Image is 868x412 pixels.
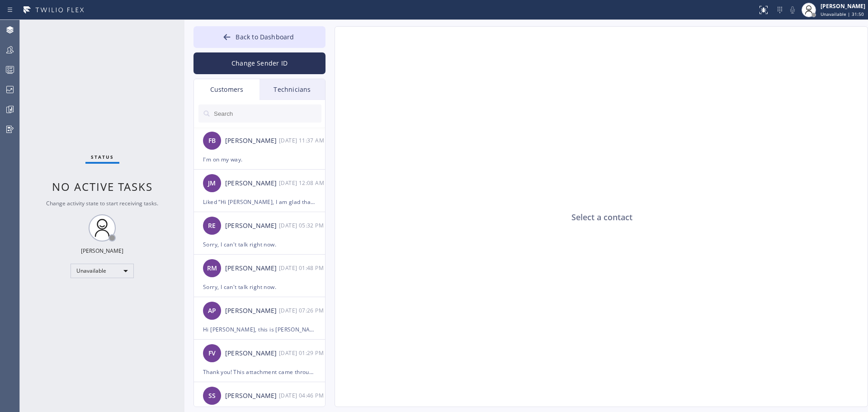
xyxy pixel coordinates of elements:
[208,348,216,359] span: FV
[203,367,316,377] div: Thank you! This attachment came through clearly :)
[194,79,259,100] div: Customers
[91,154,114,160] span: Status
[208,221,216,231] span: RE
[225,263,279,274] div: [PERSON_NAME]
[279,390,326,401] div: 09/08/2025 9:46 AM
[279,305,326,316] div: 09/14/2025 9:26 AM
[279,178,326,188] div: 09/16/2025 9:08 AM
[46,199,158,207] span: Change activity state to start receiving tasks.
[207,263,217,274] span: RM
[203,282,316,292] div: Sorry, I can't talk right now.
[225,348,279,359] div: [PERSON_NAME]
[279,348,326,358] div: 09/11/2025 9:29 AM
[208,178,216,189] span: JM
[208,136,216,146] span: FB
[279,135,326,146] div: 09/18/2025 9:37 AM
[193,26,325,48] button: Back to Dashboard
[225,221,279,231] div: [PERSON_NAME]
[225,136,279,146] div: [PERSON_NAME]
[213,104,321,123] input: Search
[259,79,325,100] div: Technicians
[208,391,216,401] span: SS
[208,306,216,316] span: AP
[225,391,279,401] div: [PERSON_NAME]
[71,264,134,278] div: Unavailable
[81,247,123,255] div: [PERSON_NAME]
[821,2,865,10] div: [PERSON_NAME]
[225,178,279,189] div: [PERSON_NAME]
[203,197,316,207] div: Liked “Hi [PERSON_NAME], I am glad that the office could help with verifying that your subscripti...
[225,306,279,316] div: [PERSON_NAME]
[821,11,864,17] span: Unavailable | 31:50
[52,179,153,194] span: No active tasks
[786,4,799,16] button: Mute
[236,33,294,41] span: Back to Dashboard
[203,154,316,165] div: I'm on my way.
[203,324,316,335] div: Hi [PERSON_NAME], this is [PERSON_NAME]. i got a message from you about an application that i did...
[279,220,326,231] div: 09/15/2025 9:32 AM
[193,52,325,74] button: Change Sender ID
[203,239,316,250] div: Sorry, I can't talk right now.
[279,263,326,273] div: 09/15/2025 9:48 AM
